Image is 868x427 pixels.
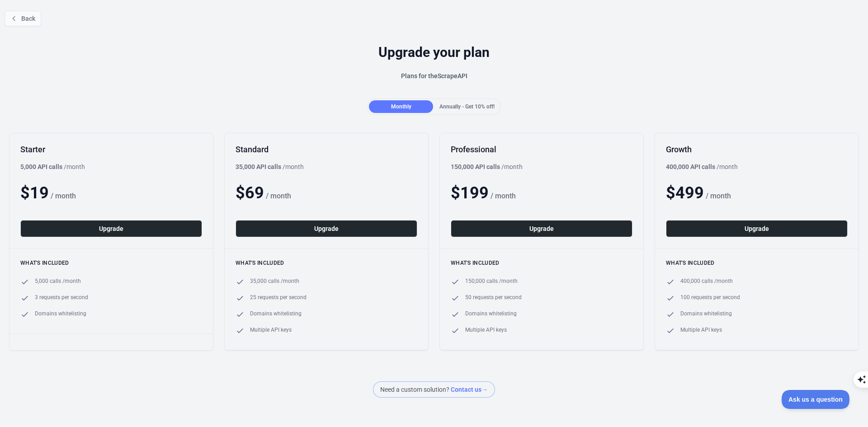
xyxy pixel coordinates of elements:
div: / month [666,162,738,171]
b: 150,000 API calls [451,163,500,170]
b: 400,000 API calls [666,163,715,170]
span: $ 199 [451,183,489,202]
h2: Professional [451,144,632,155]
h2: Growth [666,144,848,155]
div: / month [451,162,523,171]
h2: Standard [236,144,417,155]
iframe: Toggle Customer Support [782,390,850,409]
span: $ 499 [666,183,704,202]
